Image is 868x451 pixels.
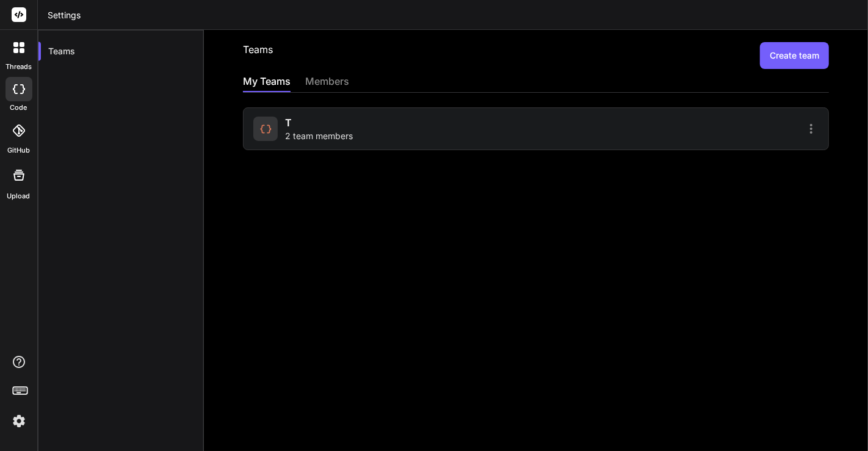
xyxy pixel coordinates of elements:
div: members [305,74,349,91]
button: Create team [760,42,829,69]
span: t [285,115,292,130]
h2: Teams [243,42,273,69]
label: code [10,103,27,113]
span: 2 team members [285,130,353,142]
label: GitHub [7,145,30,156]
div: My Teams [243,74,291,91]
img: settings [9,411,29,431]
label: Upload [7,191,31,201]
div: Teams [38,38,203,65]
label: threads [5,62,32,72]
